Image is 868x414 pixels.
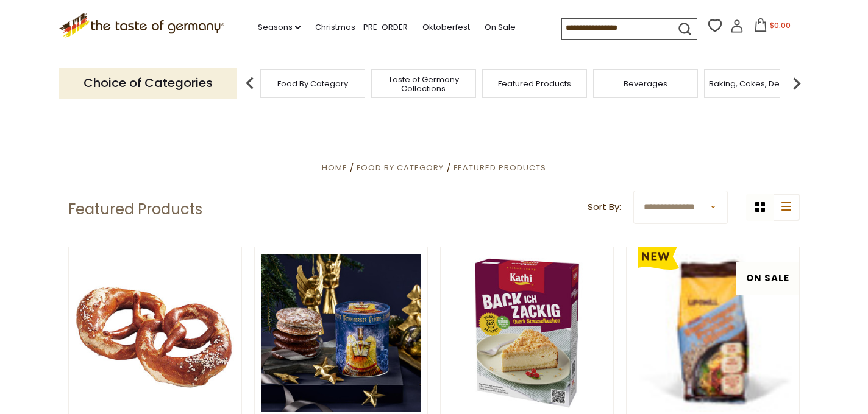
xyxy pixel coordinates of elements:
[454,162,546,174] a: Featured Products
[322,162,347,174] a: Home
[624,79,667,88] a: Beverages
[277,79,348,88] a: Food By Category
[258,21,301,34] a: Seasons
[485,21,516,34] a: On Sale
[588,200,621,215] label: Sort By:
[709,79,803,88] a: Baking, Cakes, Desserts
[770,20,791,30] span: $0.00
[238,71,262,96] img: previous arrow
[746,18,798,37] button: $0.00
[59,68,237,98] p: Choice of Categories
[498,79,571,88] a: Featured Products
[784,71,809,96] img: next arrow
[375,75,472,93] a: Taste of Germany Collections
[422,21,470,34] a: Oktoberfest
[68,200,202,219] h1: Featured Products
[357,162,444,174] a: Food By Category
[315,21,408,34] a: Christmas - PRE-ORDER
